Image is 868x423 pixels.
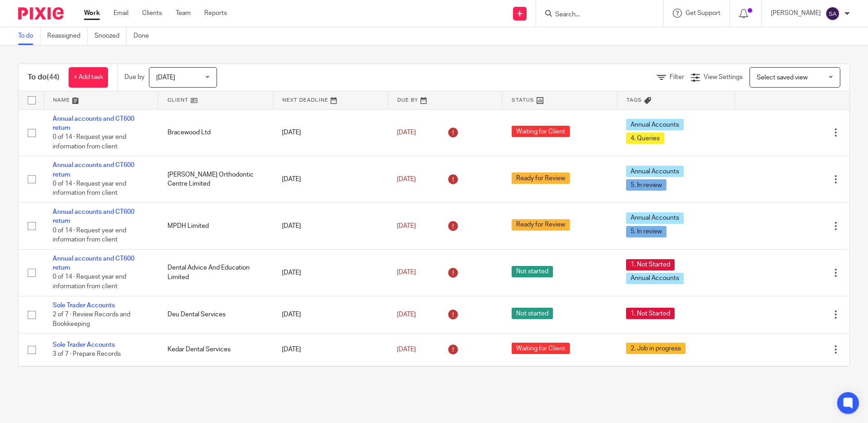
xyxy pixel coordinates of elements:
[626,166,684,177] span: Annual Accounts
[626,226,666,237] span: 5. In review
[554,11,636,19] input: Search
[626,119,684,130] span: Annual Accounts
[273,156,388,203] td: [DATE]
[53,116,134,131] a: Annual accounts and CT600 return
[18,7,64,20] img: Pixie
[273,109,388,156] td: [DATE]
[113,9,128,18] a: Email
[397,346,416,353] span: [DATE]
[142,9,162,18] a: Clients
[626,273,684,284] span: Annual Accounts
[53,181,126,197] span: 0 of 14 · Request year end information from client
[53,302,115,309] a: Sole Trader Accounts
[626,308,675,319] span: 1. Not Started
[53,256,134,271] a: Annual accounts and CT600 return
[53,351,121,357] span: 3 of 7 · Prepare Records
[397,176,416,182] span: [DATE]
[397,129,416,136] span: [DATE]
[397,223,416,229] span: [DATE]
[69,67,108,88] a: + Add task
[53,342,115,348] a: Sole Trader Accounts
[53,311,130,327] span: 2 of 7 · Review Records and Bookkeeping
[47,27,88,45] a: Reassigned
[397,311,416,318] span: [DATE]
[124,73,144,82] p: Due by
[626,179,666,191] span: 5. In review
[771,9,821,18] p: [PERSON_NAME]
[512,172,570,184] span: Ready for Review
[158,296,273,333] td: Deu Dental Services
[512,266,553,277] span: Not started
[273,334,388,366] td: [DATE]
[626,133,664,144] span: 4. Queries
[158,366,273,398] td: [GEOGRAPHIC_DATA]
[133,27,156,45] a: Done
[204,9,227,18] a: Reports
[53,227,126,243] span: 0 of 14 · Request year end information from client
[176,9,191,18] a: Team
[18,27,40,45] a: To do
[53,209,134,224] a: Annual accounts and CT600 return
[273,296,388,333] td: [DATE]
[28,73,59,82] h1: To do
[156,74,175,81] span: [DATE]
[626,343,686,354] span: 2. Job in progress
[512,308,553,319] span: Not started
[825,6,840,21] img: svg%3E
[626,259,675,271] span: 1. Not Started
[704,74,743,80] span: View Settings
[512,126,570,137] span: Waiting for Client
[273,203,388,250] td: [DATE]
[686,10,720,16] span: Get Support
[158,203,273,250] td: MPDH Limited
[47,74,59,81] span: (44)
[158,156,273,203] td: [PERSON_NAME] Orthodontic Centre Limited
[670,74,684,80] span: Filter
[626,212,684,224] span: Annual Accounts
[158,334,273,366] td: Kedar Dental Services
[397,270,416,276] span: [DATE]
[53,274,126,290] span: 0 of 14 · Request year end information from client
[158,109,273,156] td: Bracewood Ltd
[94,27,127,45] a: Snoozed
[53,162,134,177] a: Annual accounts and CT600 return
[512,219,570,231] span: Ready for Review
[273,249,388,296] td: [DATE]
[512,343,570,354] span: Waiting for Client
[53,134,126,150] span: 0 of 14 · Request year end information from client
[626,98,642,103] span: Tags
[84,9,100,18] a: Work
[757,74,808,81] span: Select saved view
[158,249,273,296] td: Dental Advice And Education Limited
[273,366,388,398] td: [DATE]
